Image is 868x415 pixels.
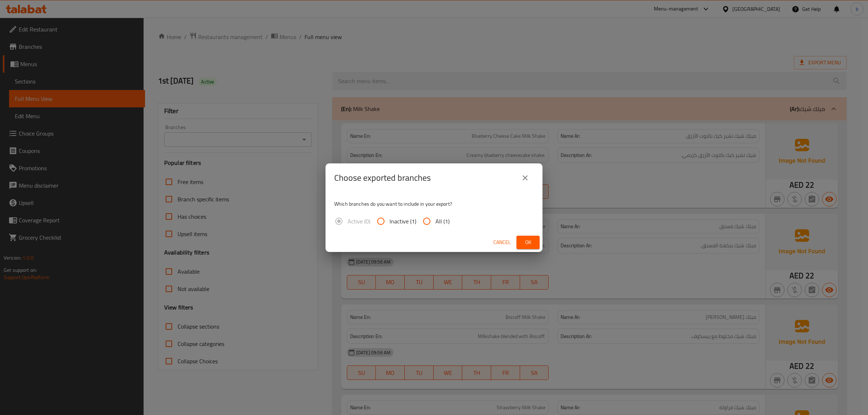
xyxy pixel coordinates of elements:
[348,217,370,226] span: Active (0)
[390,217,416,226] span: Inactive (1)
[334,172,431,184] h2: Choose exported branches
[334,200,534,208] p: Which branches do you want to include in your export?
[490,236,514,249] button: Cancel
[516,169,534,187] button: close
[516,236,540,249] button: Ok
[435,217,450,226] span: All (1)
[493,238,511,247] span: Cancel
[522,238,534,247] span: Ok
